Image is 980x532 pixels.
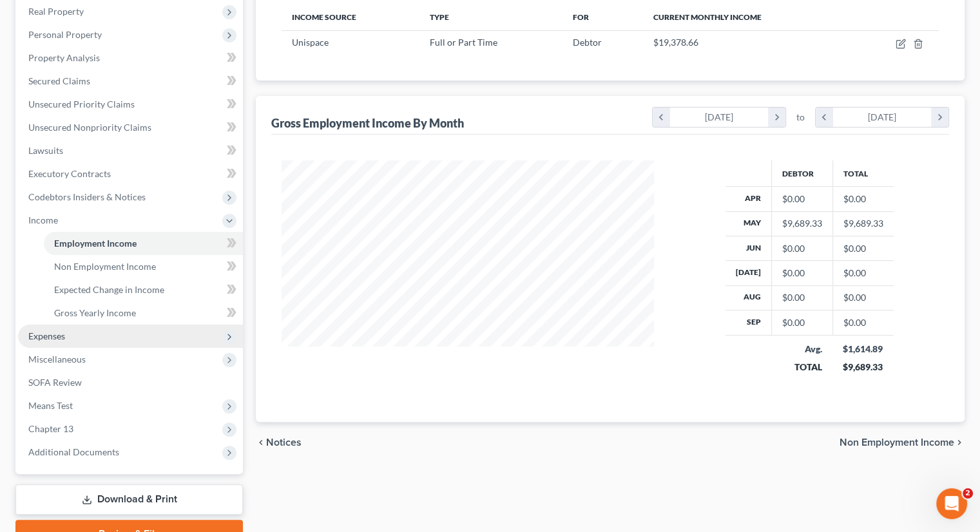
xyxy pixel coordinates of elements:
span: Codebtors Insiders & Notices [28,191,146,202]
span: Lawsuits [28,145,63,156]
a: Lawsuits [18,139,243,162]
div: Avg. [782,343,822,356]
a: Employment Income [44,232,243,255]
div: $9,689.33 [782,217,822,230]
div: $9,689.33 [843,361,883,374]
th: Sep [725,310,772,335]
span: Secured Claims [28,75,90,86]
span: to [796,111,805,124]
span: Executory Contracts [28,168,111,179]
span: Expenses [28,330,65,341]
th: Apr [725,187,772,211]
td: $0.00 [832,236,894,260]
span: Unsecured Nonpriority Claims [28,122,151,133]
span: Current Monthly Income [653,12,762,22]
span: Means Test [28,400,73,411]
span: Property Analysis [28,52,100,63]
div: $1,614.89 [843,343,883,356]
span: Debtor [573,37,602,48]
span: SOFA Review [28,377,82,388]
span: Personal Property [28,29,102,40]
a: Property Analysis [18,46,243,70]
button: Non Employment Income chevron_right [840,437,965,448]
a: Expected Change in Income [44,278,243,301]
th: Aug [725,285,772,310]
a: Gross Yearly Income [44,301,243,325]
span: Notices [266,437,302,448]
td: $0.00 [832,261,894,285]
i: chevron_left [256,437,266,448]
div: $0.00 [782,193,822,205]
a: Unsecured Nonpriority Claims [18,116,243,139]
span: Non Employment Income [840,437,954,448]
a: Non Employment Income [44,255,243,278]
span: Non Employment Income [54,261,156,272]
div: $0.00 [782,267,822,280]
span: Income Source [292,12,356,22]
th: May [725,211,772,236]
div: [DATE] [833,108,932,127]
span: Additional Documents [28,446,119,457]
th: Jun [725,236,772,260]
div: Gross Employment Income By Month [271,115,464,131]
span: Income [28,214,58,225]
td: $0.00 [832,310,894,335]
span: Full or Part Time [430,37,497,48]
td: $0.00 [832,285,894,310]
iframe: Intercom live chat [936,488,967,519]
span: Miscellaneous [28,354,86,365]
i: chevron_right [931,108,948,127]
a: SOFA Review [18,371,243,394]
td: $9,689.33 [832,211,894,236]
div: [DATE] [670,108,769,127]
span: Expected Change in Income [54,284,164,295]
span: Gross Yearly Income [54,307,136,318]
i: chevron_left [653,108,670,127]
span: Type [430,12,449,22]
th: Debtor [771,160,832,186]
a: Executory Contracts [18,162,243,185]
span: 2 [963,488,973,499]
div: $0.00 [782,316,822,329]
i: chevron_right [954,437,965,448]
div: $0.00 [782,242,822,255]
button: chevron_left Notices [256,437,302,448]
th: [DATE] [725,261,772,285]
span: Employment Income [54,238,137,249]
div: $0.00 [782,291,822,304]
span: $19,378.66 [653,37,698,48]
th: Total [832,160,894,186]
span: Unispace [292,37,329,48]
a: Secured Claims [18,70,243,93]
i: chevron_left [816,108,833,127]
span: Real Property [28,6,84,17]
span: Chapter 13 [28,423,73,434]
span: Unsecured Priority Claims [28,99,135,109]
a: Download & Print [15,484,243,515]
td: $0.00 [832,187,894,211]
i: chevron_right [768,108,785,127]
span: For [573,12,589,22]
a: Unsecured Priority Claims [18,93,243,116]
div: TOTAL [782,361,822,374]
